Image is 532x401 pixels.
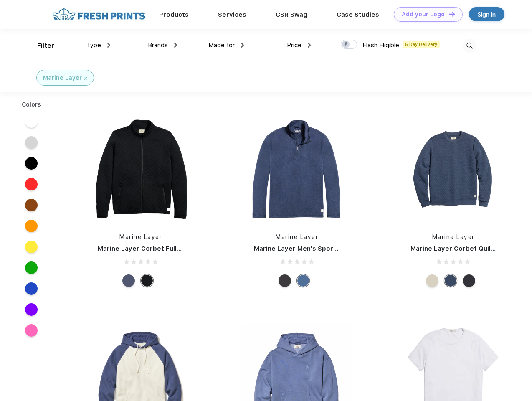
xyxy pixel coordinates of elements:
[403,41,440,48] span: 5 Day Delivery
[85,113,196,224] img: func=resize&h=266
[469,7,504,21] a: Sign in
[174,43,177,48] img: dropdown.png
[84,77,87,80] img: filter_cancel.svg
[426,274,438,287] div: Oat Heather
[432,233,475,240] a: Marine Layer
[218,11,246,18] a: Services
[37,41,54,51] div: Filter
[254,245,375,252] a: Marine Layer Men's Sport Quarter Zip
[15,100,48,109] div: Colors
[297,274,309,287] div: Deep Denim
[241,113,352,224] img: func=resize&h=266
[148,41,168,49] span: Brands
[308,43,311,48] img: dropdown.png
[362,41,399,49] span: Flash Eligible
[43,74,82,82] div: Marine Layer
[159,11,189,18] a: Products
[444,274,457,287] div: Navy Heather
[276,233,318,240] a: Marine Layer
[141,274,153,287] div: Black
[279,274,291,287] div: Charcoal
[208,41,235,49] span: Made for
[276,11,307,18] a: CSR Swag
[86,41,101,49] span: Type
[402,11,445,18] div: Add your Logo
[463,39,476,53] img: desktop_search.svg
[478,10,496,19] div: Sign in
[449,12,455,16] img: DT
[50,7,148,22] img: fo%20logo%202.webp
[122,274,135,287] div: Navy
[98,245,213,252] a: Marine Layer Corbet Full-Zip Jacket
[241,43,244,48] img: dropdown.png
[287,41,301,49] span: Price
[107,43,110,48] img: dropdown.png
[119,233,162,240] a: Marine Layer
[398,113,509,224] img: func=resize&h=266
[463,274,475,287] div: Charcoal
